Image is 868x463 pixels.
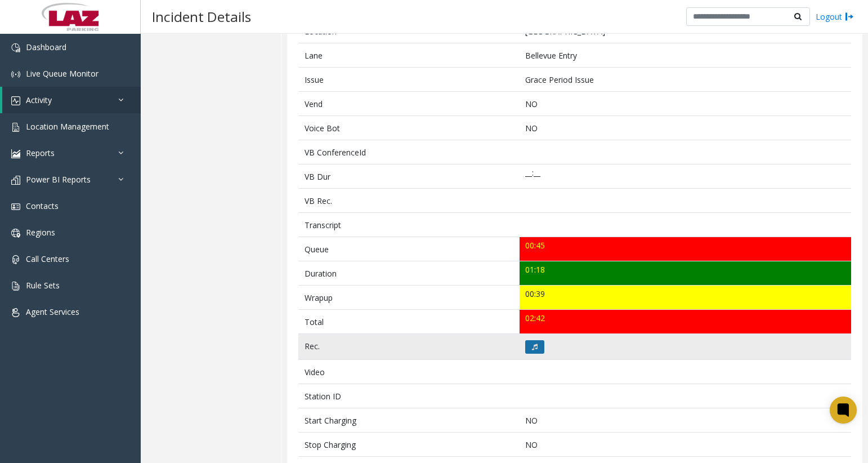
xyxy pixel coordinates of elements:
span: Activity [26,95,52,105]
td: 02:42 [520,310,851,334]
a: Logout [816,11,854,23]
img: 'icon' [11,70,20,79]
td: Video [298,360,520,384]
span: Live Queue Monitor [26,68,99,79]
span: Call Centers [26,253,69,264]
img: 'icon' [11,123,20,132]
span: Location Management [26,121,109,132]
p: NO [525,98,845,110]
span: Rule Sets [26,280,60,291]
td: 01:18 [520,261,851,286]
img: 'icon' [11,96,20,105]
span: Reports [26,148,55,158]
img: 'icon' [11,149,20,158]
td: Bellevue Entry [520,43,851,68]
img: logout [845,11,854,23]
img: 'icon' [11,202,20,211]
td: Start Charging [298,408,520,433]
td: VB Rec. [298,189,520,213]
td: 00:39 [520,286,851,310]
td: Total [298,310,520,334]
td: Duration [298,261,520,286]
td: Issue [298,68,520,92]
img: 'icon' [11,282,20,291]
td: Grace Period Issue [520,68,851,92]
img: 'icon' [11,229,20,238]
h3: Incident Details [146,3,257,30]
td: Vend [298,92,520,116]
img: 'icon' [11,176,20,185]
p: NO [525,415,845,426]
td: __:__ [520,164,851,189]
td: Stop Charging [298,433,520,457]
span: Dashboard [26,42,66,52]
span: Agent Services [26,306,79,317]
td: Station ID [298,384,520,408]
img: 'icon' [11,43,20,52]
span: Regions [26,227,55,238]
td: VB ConferenceId [298,140,520,164]
td: 00:45 [520,237,851,261]
td: Wrapup [298,286,520,310]
p: NO [525,122,845,134]
span: Contacts [26,201,59,211]
a: Activity [2,87,141,113]
td: Queue [298,237,520,261]
img: 'icon' [11,308,20,317]
p: NO [525,439,845,451]
td: Lane [298,43,520,68]
span: Power BI Reports [26,174,91,185]
td: Voice Bot [298,116,520,140]
td: Rec. [298,334,520,360]
img: 'icon' [11,255,20,264]
td: Transcript [298,213,520,237]
td: VB Dur [298,164,520,189]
